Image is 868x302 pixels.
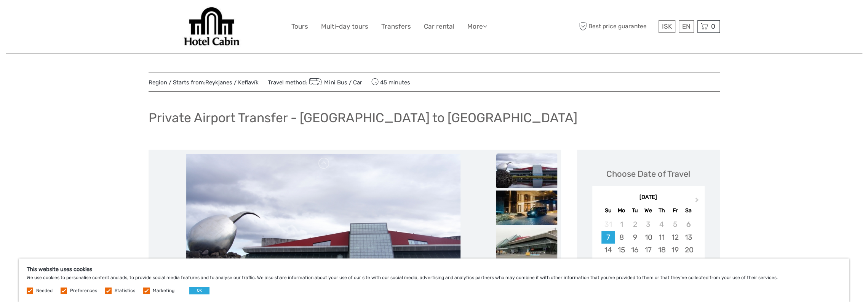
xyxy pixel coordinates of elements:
div: Choose Tuesday, September 9th, 2025 [628,231,641,244]
a: Tours [291,21,308,32]
div: Not available Friday, September 5th, 2025 [668,218,682,231]
label: Statistics [115,287,135,294]
span: 45 minutes [371,77,410,87]
div: Choose Monday, September 22nd, 2025 [615,256,628,269]
div: Not available Tuesday, September 2nd, 2025 [628,218,641,231]
div: Not available Saturday, September 6th, 2025 [682,218,695,231]
span: ISK [662,23,672,30]
div: [DATE] [592,194,705,202]
div: Su [601,205,615,216]
button: Next Month [692,195,704,208]
p: We're away right now. Please check back later! [11,13,86,19]
a: Reykjanes / Keflavík [205,79,259,86]
div: Not available Thursday, September 4th, 2025 [655,218,668,231]
div: Choose Saturday, September 20th, 2025 [682,244,695,256]
div: Choose Friday, September 12th, 2025 [668,231,682,244]
img: Our services [182,6,242,47]
a: Car rental [424,21,454,32]
div: Choose Saturday, September 13th, 2025 [682,231,695,244]
h5: This website uses cookies [27,266,841,273]
label: Marketing [153,287,174,294]
div: Choose Sunday, September 14th, 2025 [601,244,615,256]
img: 78d5c44c7eb044f3b821af3d33cea1dd_slider_thumbnail.jpeg [496,228,557,262]
div: Fr [668,205,682,216]
button: OK [189,287,209,294]
div: Not available Sunday, August 31st, 2025 [601,218,615,231]
a: Multi-day tours [321,21,368,32]
span: 0 [710,23,716,30]
div: We [641,205,655,216]
div: Not available Monday, September 1st, 2025 [615,218,628,231]
div: Mo [615,205,628,216]
div: Choose Date of Travel [606,168,690,180]
div: Choose Friday, September 19th, 2025 [668,244,682,256]
div: Choose Sunday, September 21st, 2025 [601,256,615,269]
div: Tu [628,205,641,216]
div: Sa [682,205,695,216]
div: Choose Monday, September 8th, 2025 [615,231,628,244]
a: Mini Bus / Car [307,79,362,86]
div: Choose Thursday, September 25th, 2025 [655,256,668,269]
div: Choose Wednesday, September 17th, 2025 [641,244,655,256]
div: Choose Wednesday, September 24th, 2025 [641,256,655,269]
div: Choose Tuesday, September 23rd, 2025 [628,256,641,269]
span: Travel method: [268,77,362,87]
div: Choose Sunday, September 7th, 2025 [601,231,615,244]
span: Best price guarantee [577,20,657,33]
div: Choose Friday, September 26th, 2025 [668,256,682,269]
a: Transfers [381,21,411,32]
label: Needed [36,287,53,294]
button: Open LiveChat chat widget [88,12,97,21]
div: Choose Monday, September 15th, 2025 [615,244,628,256]
h1: Private Airport Transfer - [GEOGRAPHIC_DATA] to [GEOGRAPHIC_DATA] [149,110,577,126]
img: 1f03f6cb6a47470aa4a151761e46795d_slider_thumbnail.jpg [496,153,557,188]
a: More [467,21,487,32]
div: EN [679,20,694,33]
div: Choose Wednesday, September 10th, 2025 [641,231,655,244]
div: We use cookies to personalise content and ads, to provide social media features and to analyse ou... [19,258,849,302]
div: month 2025-09 [595,218,702,294]
label: Preferences [70,287,97,294]
div: Choose Saturday, September 27th, 2025 [682,256,695,269]
div: Choose Thursday, September 18th, 2025 [655,244,668,256]
div: Not available Wednesday, September 3rd, 2025 [641,218,655,231]
div: Choose Thursday, September 11th, 2025 [655,231,668,244]
div: Th [655,205,668,216]
span: Region / Starts from: [149,79,259,87]
div: Choose Tuesday, September 16th, 2025 [628,244,641,256]
img: 42c1324140fe4ed2bf845b97d24818ad_slider_thumbnail.jpg [496,191,557,225]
